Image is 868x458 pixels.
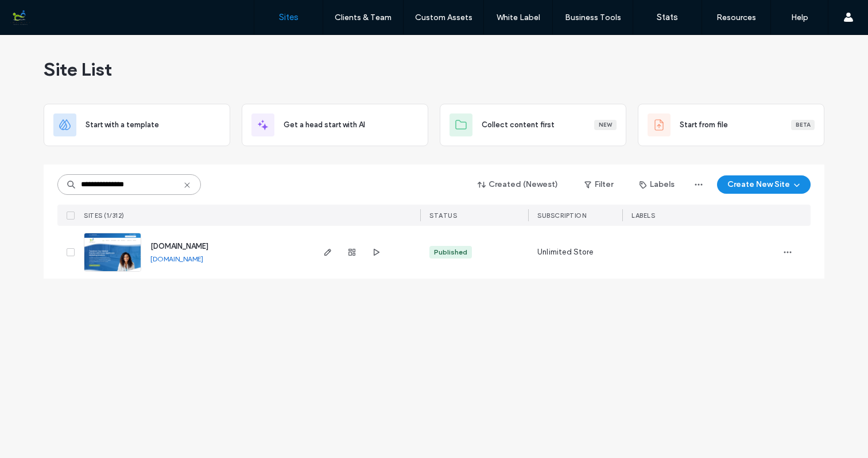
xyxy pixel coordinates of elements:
[434,247,467,257] div: Published
[657,12,678,22] label: Stats
[415,13,472,22] label: Custom Assets
[638,104,824,146] div: Start from fileBeta
[150,242,208,250] a: [DOMAIN_NAME]
[44,104,230,146] div: Start with a template
[440,104,626,146] div: Collect content firstNew
[537,246,593,258] span: Unlimited Store
[497,13,540,22] label: White Label
[335,13,392,22] label: Clients & Team
[573,175,625,194] button: Filter
[429,212,457,220] span: STATUS
[717,175,811,194] button: Create New Site
[791,120,815,130] div: Beta
[44,58,112,81] span: Site List
[26,8,50,18] span: Help
[716,13,756,22] label: Resources
[537,212,586,220] span: SUBSCRIPTION
[84,212,125,220] span: SITES (1/312)
[629,175,685,194] button: Labels
[242,104,428,146] div: Get a head start with AI
[482,119,555,131] span: Collect content first
[284,119,365,131] span: Get a head start with AI
[86,119,159,131] span: Start with a template
[150,255,203,263] a: [DOMAIN_NAME]
[279,12,299,22] label: Sites
[594,120,617,130] div: New
[468,175,568,194] button: Created (Newest)
[791,13,808,22] label: Help
[565,13,621,22] label: Business Tools
[631,212,655,220] span: LABELS
[680,119,728,131] span: Start from file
